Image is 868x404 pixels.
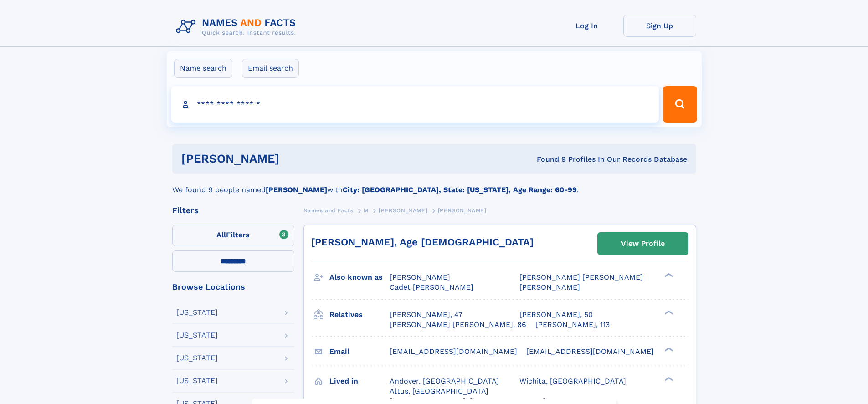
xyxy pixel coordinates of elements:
span: [PERSON_NAME] [PERSON_NAME] [519,273,643,281]
div: View Profile [621,233,665,254]
span: Wichita, [GEOGRAPHIC_DATA] [519,377,626,385]
div: [US_STATE] [176,354,218,362]
div: We found 9 people named with . [172,174,696,195]
div: ❯ [663,376,673,382]
h3: Relatives [329,307,390,322]
span: [PERSON_NAME] [379,207,427,214]
b: City: [GEOGRAPHIC_DATA], State: [US_STATE], Age Range: 60-99 [343,185,577,194]
span: [PERSON_NAME] [519,283,580,291]
button: Search Button [663,86,697,123]
div: Browse Locations [172,283,294,291]
span: M [364,207,369,214]
a: [PERSON_NAME], Age [DEMOGRAPHIC_DATA] [311,236,534,248]
a: [PERSON_NAME], 113 [535,320,610,330]
input: search input [171,86,659,123]
h3: Email [329,344,390,359]
h3: Lived in [329,373,390,389]
div: Found 9 Profiles In Our Records Database [408,154,687,164]
div: [US_STATE] [176,332,218,339]
div: ❯ [663,272,673,278]
a: [PERSON_NAME], 50 [519,310,593,320]
span: [EMAIL_ADDRESS][DOMAIN_NAME] [526,347,654,356]
div: [US_STATE] [176,377,218,384]
a: View Profile [598,233,688,255]
label: Email search [242,59,299,78]
span: [PERSON_NAME] [390,273,450,281]
a: [PERSON_NAME] [PERSON_NAME], 86 [390,320,526,330]
div: ❯ [663,309,673,315]
a: Sign Up [623,15,696,37]
a: M [364,205,369,216]
span: [PERSON_NAME] [438,207,487,214]
img: Logo Names and Facts [172,15,303,39]
span: [EMAIL_ADDRESS][DOMAIN_NAME] [390,347,517,356]
a: Names and Facts [303,205,354,216]
b: [PERSON_NAME] [266,185,327,194]
a: [PERSON_NAME] [379,205,427,216]
h3: Also known as [329,270,390,285]
span: Altus, [GEOGRAPHIC_DATA] [390,387,488,395]
div: ❯ [663,346,673,352]
a: Log In [550,15,623,37]
span: All [216,230,226,239]
label: Name search [174,59,232,78]
span: Cadet [PERSON_NAME] [390,283,473,291]
h1: [PERSON_NAME] [181,153,408,164]
div: Filters [172,206,294,215]
span: Andover, [GEOGRAPHIC_DATA] [390,377,499,385]
label: Filters [172,225,294,246]
a: [PERSON_NAME], 47 [390,310,462,320]
div: [US_STATE] [176,309,218,316]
